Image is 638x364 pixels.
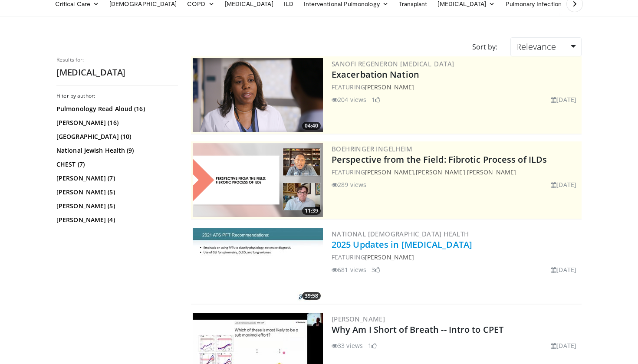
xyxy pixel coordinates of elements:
[332,82,580,92] div: FEATURING
[193,58,323,132] a: 04:40
[332,144,412,153] a: Boehringer Ingelheim
[332,239,472,250] a: 2025 Updates in [MEDICAL_DATA]
[56,67,178,78] h2: [MEDICAL_DATA]
[56,56,178,63] p: Results for:
[365,168,414,176] a: [PERSON_NAME]
[56,216,176,224] a: [PERSON_NAME] (4)
[302,207,321,215] span: 11:39
[302,292,321,300] span: 39:58
[372,265,380,274] li: 3
[332,59,454,68] a: Sanofi Regeneron [MEDICAL_DATA]
[551,265,576,274] li: [DATE]
[551,95,576,104] li: [DATE]
[193,143,323,217] img: 0d260a3c-dea8-4d46-9ffd-2859801fb613.png.300x170_q85_crop-smart_upscale.png
[302,122,321,130] span: 04:40
[368,341,377,350] li: 1
[416,168,516,176] a: [PERSON_NAME] [PERSON_NAME]
[56,174,176,183] a: [PERSON_NAME] (7)
[332,95,366,104] li: 204 views
[193,228,323,302] a: 39:58
[56,160,176,169] a: CHEST (7)
[365,83,414,91] a: [PERSON_NAME]
[466,37,504,56] div: Sort by:
[193,228,323,302] img: a3c55d9d-2975-4d8e-926d-5af9a9f8cbf9.300x170_q85_crop-smart_upscale.jpg
[332,341,363,350] li: 33 views
[332,324,503,335] a: Why Am I Short of Breath -- Intro to CPET
[332,315,385,323] a: [PERSON_NAME]
[193,58,323,132] img: f92dcc08-e7a7-4add-ad35-5d3cf068263e.png.300x170_q85_crop-smart_upscale.png
[332,154,547,165] a: Perspective from the Field: Fibrotic Process of ILDs
[56,92,178,99] h3: Filter by author:
[372,95,380,104] li: 1
[56,188,176,197] a: [PERSON_NAME] (5)
[332,167,580,177] div: FEATURING ,
[510,37,582,56] a: Relevance
[516,41,556,52] span: Relevance
[56,132,176,141] a: [GEOGRAPHIC_DATA] (10)
[551,180,576,189] li: [DATE]
[56,105,176,113] a: Pulmonology Read Aloud (16)
[193,143,323,217] a: 11:39
[332,253,580,262] div: FEATURING
[56,202,176,210] a: [PERSON_NAME] (5)
[332,265,366,274] li: 681 views
[56,118,176,127] a: [PERSON_NAME] (16)
[56,146,176,155] a: National Jewish Health (9)
[332,180,366,189] li: 289 views
[332,230,469,238] a: National [DEMOGRAPHIC_DATA] Health
[365,253,414,261] a: [PERSON_NAME]
[332,69,419,80] a: Exacerbation Nation
[551,341,576,350] li: [DATE]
